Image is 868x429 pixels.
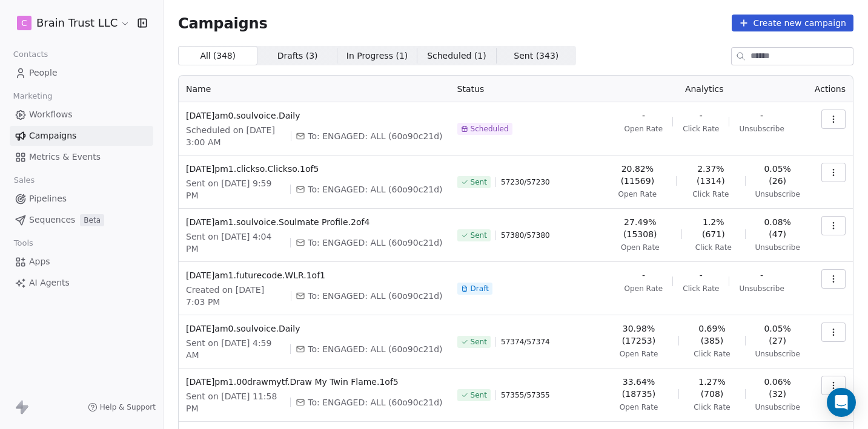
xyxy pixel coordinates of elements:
[471,124,509,134] span: Scheduled
[739,124,784,134] span: Unsubscribe
[29,255,50,268] span: Apps
[760,269,763,281] span: -
[609,376,669,400] span: 33.64% (18735)
[501,231,550,240] span: 57380 / 57380
[308,290,442,302] span: To: ENGAGED: ALL (60o90c21d)
[621,243,660,252] span: Open Rate
[609,323,669,347] span: 30.98% (17253)
[450,76,601,102] th: Status
[10,63,153,83] a: People
[8,171,40,189] span: Sales
[8,87,58,105] span: Marketing
[695,243,732,252] span: Click Rate
[186,269,443,281] span: [DATE]am1.futurecode.WLR.1of1
[10,105,153,125] a: Workflows
[186,337,285,361] span: Sent on [DATE] 4:59 AM
[514,50,558,62] span: Sent ( 343 )
[755,216,800,240] span: 0.08% (47)
[694,402,730,412] span: Click Rate
[755,323,800,347] span: 0.05% (27)
[755,163,800,187] span: 0.05% (26)
[501,337,550,347] span: 57374 / 57374
[308,237,442,249] span: To: ENGAGED: ALL (60o90c21d)
[186,390,285,414] span: Sent on [DATE] 11:58 PM
[277,50,318,62] span: Drafts ( 3 )
[186,124,286,148] span: Scheduled on [DATE] 3:00 AM
[624,124,663,134] span: Open Rate
[692,189,729,199] span: Click Rate
[29,129,76,142] span: Campaigns
[471,337,487,347] span: Sent
[10,189,153,209] a: Pipelines
[186,216,443,228] span: [DATE]am1.soulvoice.Soulmate Profile.2of4
[471,231,487,240] span: Sent
[186,177,285,201] span: Sent on [DATE] 9:59 PM
[8,234,38,252] span: Tools
[29,108,73,121] span: Workflows
[827,388,856,417] div: Open Intercom Messenger
[29,67,58,79] span: People
[755,349,800,359] span: Unsubscribe
[642,110,645,122] span: -
[21,17,27,29] span: C
[642,269,645,281] span: -
[692,216,735,240] span: 1.2% (671)
[501,177,550,187] span: 57230 / 57230
[178,15,268,31] span: Campaigns
[501,390,550,400] span: 57355 / 57355
[186,323,443,335] span: [DATE]am0.soulvoice.Daily
[80,214,104,226] span: Beta
[755,243,800,252] span: Unsubscribe
[186,376,443,388] span: [DATE]pm1.00drawmytf.Draw My Twin Flame.1of5
[308,396,442,408] span: To: ENGAGED: ALL (60o90c21d)
[620,349,658,359] span: Open Rate
[624,284,663,293] span: Open Rate
[346,50,408,62] span: In Progress ( 1 )
[755,189,800,199] span: Unsubscribe
[700,110,703,122] span: -
[29,214,75,226] span: Sequences
[8,45,53,64] span: Contacts
[609,163,667,187] span: 20.82% (11569)
[601,76,807,102] th: Analytics
[427,50,486,62] span: Scheduled ( 1 )
[29,151,101,163] span: Metrics & Events
[686,163,735,187] span: 2.37% (1314)
[609,216,672,240] span: 27.49% (15308)
[10,252,153,272] a: Apps
[739,284,784,293] span: Unsubscribe
[760,110,763,122] span: -
[683,284,719,293] span: Click Rate
[10,273,153,293] a: AI Agents
[15,13,129,33] button: CBrain Trust LLC
[308,130,442,142] span: To: ENGAGED: ALL (60o90c21d)
[755,402,800,412] span: Unsubscribe
[471,284,489,293] span: Draft
[471,177,487,187] span: Sent
[694,349,730,359] span: Click Rate
[88,402,156,412] a: Help & Support
[10,126,153,146] a: Campaigns
[29,192,67,205] span: Pipelines
[755,376,800,400] span: 0.06% (32)
[620,402,658,412] span: Open Rate
[186,163,443,175] span: [DATE]pm1.clickso.Clickso.1of5
[308,183,442,195] span: To: ENGAGED: ALL (60o90c21d)
[186,110,443,122] span: [DATE]am0.soulvoice.Daily
[471,390,487,400] span: Sent
[186,231,285,255] span: Sent on [DATE] 4:04 PM
[807,76,853,102] th: Actions
[179,76,450,102] th: Name
[618,189,657,199] span: Open Rate
[683,124,719,134] span: Click Rate
[29,277,70,289] span: AI Agents
[732,15,853,31] button: Create new campaign
[100,402,156,412] span: Help & Support
[186,284,286,308] span: Created on [DATE] 7:03 PM
[308,343,442,355] span: To: ENGAGED: ALL (60o90c21d)
[36,15,118,31] span: Brain Trust LLC
[689,323,735,347] span: 0.69% (385)
[10,210,153,230] a: SequencesBeta
[10,147,153,167] a: Metrics & Events
[700,269,703,281] span: -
